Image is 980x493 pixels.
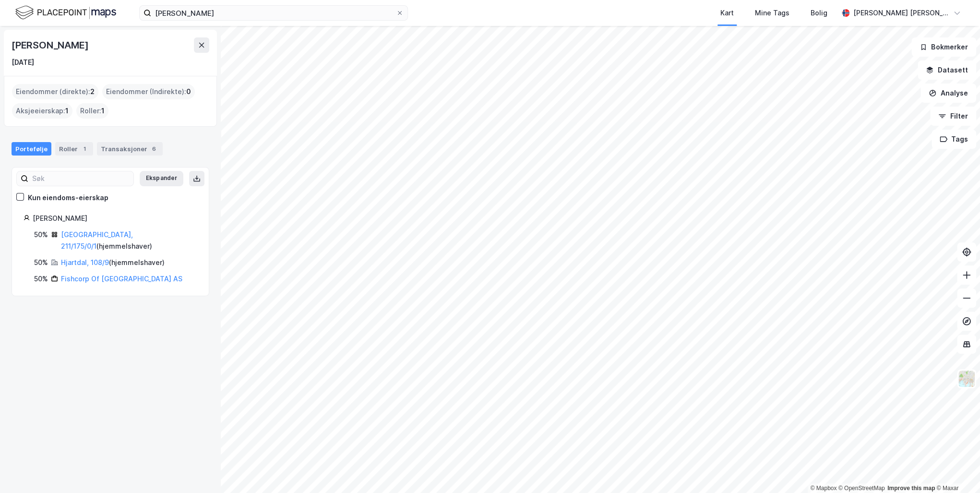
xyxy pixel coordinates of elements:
[911,37,976,57] button: Bokmerker
[853,7,949,19] div: [PERSON_NAME] [PERSON_NAME]
[34,257,48,268] div: 50%
[61,230,133,250] a: [GEOGRAPHIC_DATA], 211/175/0/1
[930,107,976,126] button: Filter
[932,447,980,493] div: Kontrollprogram for chat
[80,144,89,154] div: 1
[957,370,976,388] img: Z
[65,105,69,117] span: 1
[55,142,93,156] div: Roller
[34,229,48,240] div: 50%
[920,84,976,103] button: Analyse
[34,273,48,285] div: 50%
[140,171,183,186] button: Ekspander
[12,142,51,156] div: Portefølje
[12,57,34,68] div: [DATE]
[61,257,165,268] div: ( hjemmelshaver )
[28,192,108,204] div: Kun eiendoms-eierskap
[90,86,95,97] span: 2
[149,144,159,154] div: 6
[811,7,827,19] div: Bolig
[755,7,789,19] div: Mine Tags
[76,103,108,119] div: Roller :
[932,130,976,149] button: Tags
[12,103,72,119] div: Aksjeeierskap :
[151,6,396,20] input: Søk på adresse, matrikkel, gårdeiere, leietakere eller personer
[28,171,133,186] input: Søk
[12,84,98,99] div: Eiendommer (direkte) :
[101,105,105,117] span: 1
[12,37,90,53] div: [PERSON_NAME]
[887,485,935,492] a: Improve this map
[61,229,197,252] div: ( hjemmelshaver )
[918,60,976,80] button: Datasett
[838,485,885,492] a: OpenStreetMap
[61,275,182,283] a: Fishcorp Of [GEOGRAPHIC_DATA] AS
[61,258,109,266] a: Hjartdal, 108/9
[720,7,734,19] div: Kart
[33,213,197,224] div: [PERSON_NAME]
[97,142,163,156] div: Transaksjoner
[810,485,837,492] a: Mapbox
[15,4,116,21] img: logo.f888ab2527a4732fd821a326f86c7f29.svg
[102,84,195,99] div: Eiendommer (Indirekte) :
[186,86,191,97] span: 0
[932,447,980,493] iframe: Chat Widget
